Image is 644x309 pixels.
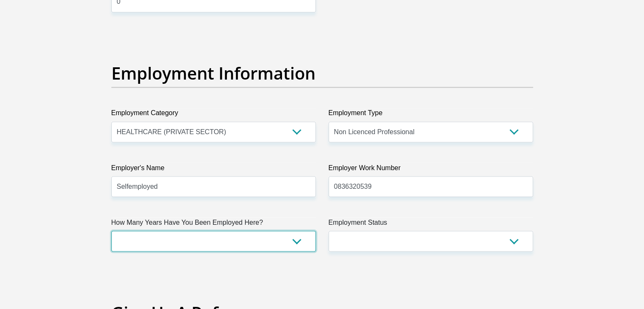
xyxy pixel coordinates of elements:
label: Employment Category [111,108,316,121]
label: How Many Years Have You Been Employed Here? [111,217,316,231]
label: Employer Work Number [329,163,533,176]
label: Employment Type [329,108,533,121]
label: Employment Status [329,217,533,231]
input: Employer Work Number [329,176,533,197]
h2: Employment Information [111,63,533,83]
input: Employer's Name [111,176,316,197]
label: Employer's Name [111,163,316,176]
